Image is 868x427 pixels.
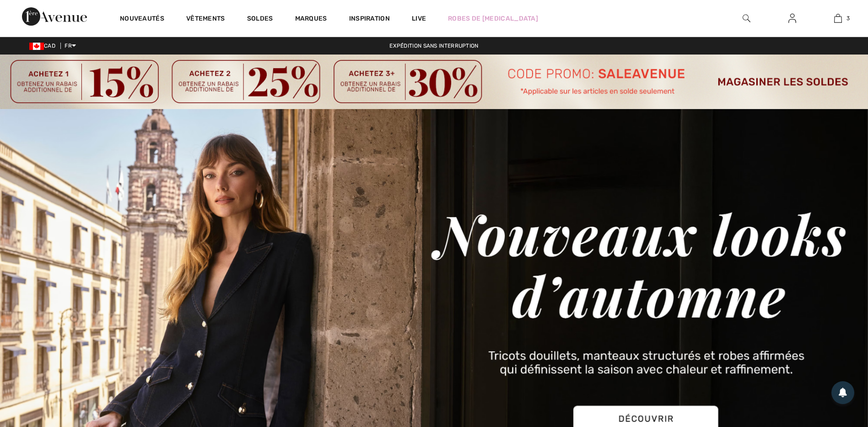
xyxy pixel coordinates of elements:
[846,14,850,22] span: 3
[349,15,390,24] span: Inspiration
[29,43,44,50] img: Canadian Dollar
[448,14,538,23] a: Robes de [MEDICAL_DATA]
[743,13,750,24] img: recherche
[834,13,842,24] img: Mon panier
[788,13,796,24] img: Mes infos
[295,15,327,24] a: Marques
[22,7,87,26] img: 1ère Avenue
[247,15,273,24] a: Soldes
[412,14,426,23] a: Live
[815,13,860,24] a: 3
[29,43,59,49] span: CAD
[781,13,803,24] a: Se connecter
[186,15,225,24] a: Vêtements
[65,43,76,49] span: FR
[120,15,164,24] a: Nouveautés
